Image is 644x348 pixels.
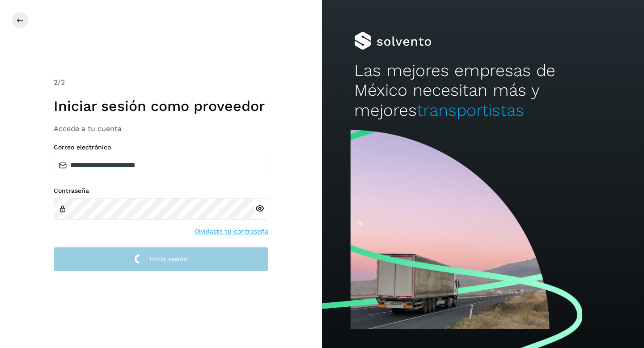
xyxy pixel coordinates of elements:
[54,124,268,133] h3: Accede a tu cuenta
[54,98,268,115] h1: Iniciar sesión como proveedor
[195,227,268,236] a: Olvidaste tu contraseña
[54,77,268,88] div: /2
[54,187,268,195] label: Contraseña
[417,101,524,120] span: transportistas
[54,144,268,151] label: Correo electrónico
[54,78,58,86] span: 2
[354,61,612,120] h2: Las mejores empresas de México necesitan más y mejores
[54,247,268,272] button: Inicia sesión
[149,256,187,262] span: Inicia sesión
